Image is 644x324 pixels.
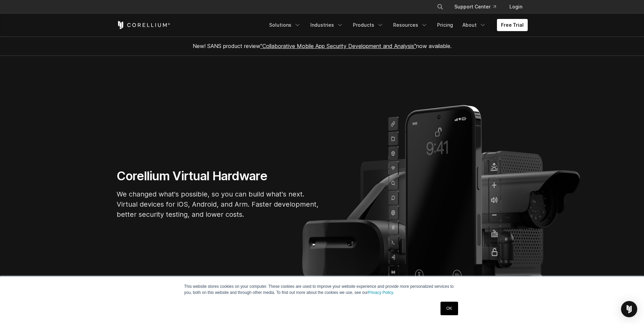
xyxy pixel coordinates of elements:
[117,189,319,219] p: We changed what's possible, so you can build what's next. Virtual devices for iOS, Android, and A...
[265,19,528,31] div: Navigation Menu
[306,19,348,31] a: Industries
[117,168,319,184] h1: Corellium Virtual Hardware
[449,1,501,13] a: Support Center
[389,19,432,31] a: Resources
[368,290,394,295] a: Privacy Policy.
[458,19,490,31] a: About
[184,283,460,296] p: This website stores cookies on your computer. These cookies are used to improve your website expe...
[260,43,416,49] a: "Collaborative Mobile App Security Development and Analysis"
[433,19,457,31] a: Pricing
[117,21,170,29] a: Corellium Home
[504,1,528,13] a: Login
[434,1,446,13] button: Search
[349,19,388,31] a: Products
[429,1,528,13] div: Navigation Menu
[497,19,528,31] a: Free Trial
[621,301,637,317] div: Open Intercom Messenger
[265,19,305,31] a: Solutions
[193,43,452,49] span: New! SANS product review now available.
[440,302,458,315] a: OK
